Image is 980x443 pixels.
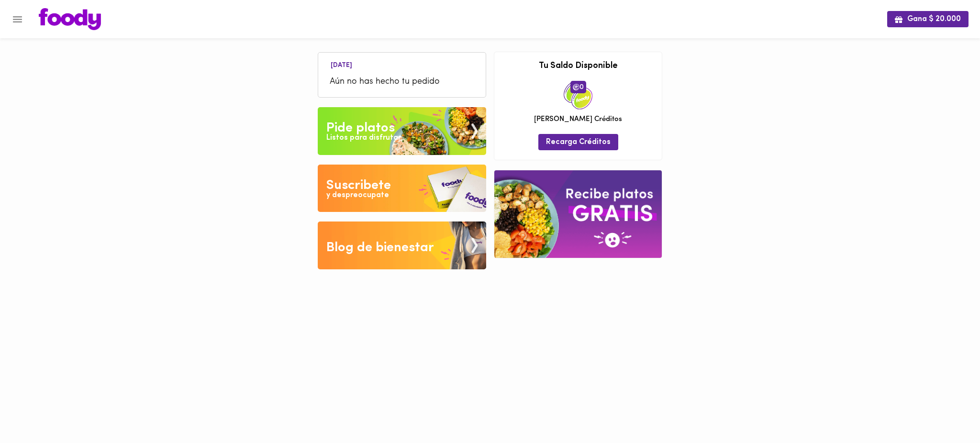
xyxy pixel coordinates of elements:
span: Recarga Créditos [546,138,611,147]
button: Gana $ 20.000 [887,11,969,27]
span: [PERSON_NAME] Créditos [534,114,622,124]
button: Recarga Créditos [538,134,618,150]
button: Menu [6,8,29,31]
img: referral-banner.png [494,170,662,258]
span: 0 [570,81,586,93]
li: [DATE] [323,60,360,69]
div: y despreocupate [326,190,389,201]
img: Pide un Platos [318,107,486,155]
div: Listos para disfrutar [326,133,401,144]
div: Blog de bienestar [326,238,434,257]
span: Gana $ 20.000 [895,15,961,24]
div: Suscribete [326,176,391,195]
img: Blog de bienestar [318,221,486,269]
img: foody-creditos.png [573,84,579,90]
span: Aún no has hecho tu pedido [330,76,474,89]
h3: Tu Saldo Disponible [501,62,655,71]
img: credits-package.png [564,81,592,110]
div: Pide platos [326,119,395,138]
iframe: Messagebird Livechat Widget [924,388,970,433]
img: Disfruta bajar de peso [318,165,486,212]
img: logo.png [39,8,101,30]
